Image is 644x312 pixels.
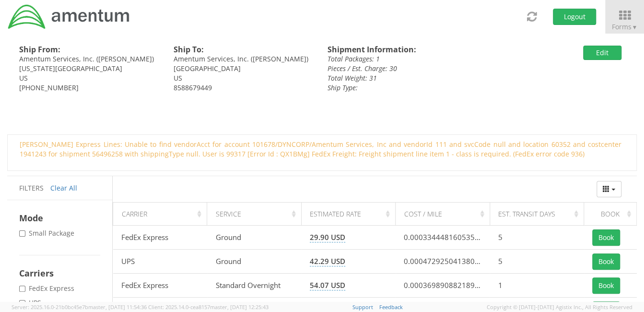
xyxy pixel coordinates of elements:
div: Ship Type: [328,83,519,93]
div: Amentum Services, Inc. ([PERSON_NAME]) [19,54,159,64]
div: [GEOGRAPHIC_DATA] [174,64,314,73]
input: UPS [19,300,25,306]
div: Amentum Services, Inc. ([PERSON_NAME]) [174,54,314,64]
td: 5 [490,250,584,274]
button: Edit [583,46,621,60]
span: Filters [19,183,44,192]
span: master, [DATE] 12:25:43 [210,303,269,311]
span: 54.07 USD [310,280,345,290]
span: master, [DATE] 11:54:36 [88,303,147,311]
div: Pieces / Est. Charge: 30 [328,64,519,73]
td: Standard Overnight [207,274,301,298]
div: Total Packages: 1 [328,54,519,64]
h4: Mode [19,212,100,224]
div: Book [593,209,634,219]
td: FedEx Express [113,226,207,250]
button: Logout [553,9,596,25]
td: 5 [490,226,584,250]
td: FedEx Express [113,274,207,298]
button: Book [592,229,620,246]
div: Cost / Mile [404,209,487,219]
td: 1 [490,274,584,298]
label: FedEx Express [19,284,76,293]
div: US [174,73,314,83]
div: Estimated Rate [310,209,392,219]
input: FedEx Express [19,286,25,292]
h4: Ship From: [19,46,159,54]
a: Support [352,303,373,311]
div: Est. Transit Days [498,209,581,219]
div: [US_STATE][GEOGRAPHIC_DATA] [19,64,159,73]
td: Ground [207,226,301,250]
div: Total Weight: 31 [328,73,519,83]
td: UPS [113,250,207,274]
span: 42.29 USD [310,256,345,266]
button: Book [592,277,620,294]
div: [PHONE_NUMBER] [19,83,159,93]
input: Small Package [19,230,25,237]
td: 0.000369890882189754 [396,274,490,298]
span: ▼ [632,23,637,31]
td: 0.0004729250413809411 [396,250,490,274]
label: UPS [19,298,43,308]
img: dyn-intl-logo-049831509241104b2a82.png [7,3,131,30]
h4: Shipment Information: [328,46,519,54]
td: 0.0003344481605351171 [396,226,490,250]
div: 8588679449 [174,83,314,93]
span: Server: 2025.16.0-21b0bc45e7b [12,303,147,311]
div: Carrier [122,209,204,219]
button: Columns [597,181,621,197]
label: Small Package [19,228,76,238]
a: Clear All [50,183,77,192]
a: Feedback [379,303,403,311]
div: US [19,73,159,83]
h4: Ship To: [174,46,314,54]
span: 29.90 USD [310,232,345,242]
span: Forms [612,22,637,31]
h4: Carriers [19,267,100,279]
div: [PERSON_NAME] Express Lines: Unable to find vendorAcct for account 101678/DYNCORP/Amentum Service... [12,140,629,159]
button: Book [592,253,620,270]
div: Service [216,209,298,219]
td: Ground [207,250,301,274]
span: Client: 2025.14.0-cea8157 [148,303,269,311]
span: Copyright © [DATE]-[DATE] Agistix Inc., All Rights Reserved [487,303,632,311]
